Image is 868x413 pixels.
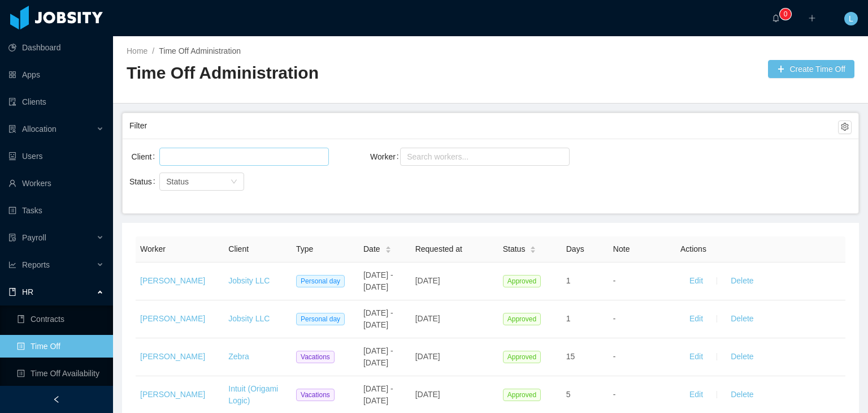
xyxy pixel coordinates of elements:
[363,308,393,329] span: [DATE] - [DATE]
[566,314,571,323] span: 1
[22,287,33,296] span: HR
[722,386,762,404] button: Delete
[17,362,104,385] a: icon: profileTime Off Availability
[503,275,541,287] span: Approved
[566,352,575,361] span: 15
[838,121,852,134] button: icon: setting
[503,313,541,325] span: Approved
[530,244,536,248] i: icon: caret-up
[140,276,205,285] a: [PERSON_NAME]
[231,178,237,186] i: icon: down
[296,351,335,363] span: Vacations
[566,276,571,285] span: 1
[296,389,335,401] span: Vacations
[132,152,160,161] label: Client
[228,276,270,285] a: Jobsity LLC
[566,244,584,253] span: Days
[8,172,104,195] a: icon: userWorkers
[680,244,706,253] span: Actions
[566,390,571,399] span: 5
[129,177,160,186] label: Status
[127,46,147,55] a: Home
[680,272,712,290] button: Edit
[780,8,791,20] sup: 0
[8,145,104,167] a: icon: robotUsers
[8,125,16,133] i: icon: solution
[680,310,712,328] button: Edit
[296,275,345,287] span: Personal day
[127,62,491,85] h2: Time Off Administration
[228,244,249,253] span: Client
[152,46,154,55] span: /
[140,314,205,323] a: [PERSON_NAME]
[228,384,278,405] a: Intuit (Origami Logic)
[680,386,712,404] button: Edit
[385,249,391,252] i: icon: caret-down
[17,308,104,330] a: icon: bookContracts
[296,313,345,325] span: Personal day
[722,272,762,290] button: Delete
[722,310,762,328] button: Delete
[363,270,393,291] span: [DATE] - [DATE]
[8,36,104,59] a: icon: pie-chartDashboard
[613,314,616,323] span: -
[363,384,393,405] span: [DATE] - [DATE]
[370,152,403,161] label: Worker
[415,352,440,361] span: [DATE]
[503,351,541,363] span: Approved
[363,243,380,255] span: Date
[415,314,440,323] span: [DATE]
[159,46,241,55] a: Time Off Administration
[140,244,166,253] span: Worker
[8,91,104,113] a: icon: auditClients
[613,390,616,399] span: -
[503,389,541,401] span: Approved
[166,177,189,186] span: Status
[17,335,104,358] a: icon: profileTime Off
[140,352,205,361] a: [PERSON_NAME]
[808,14,816,22] i: icon: plus
[385,244,391,248] i: icon: caret-up
[140,390,205,399] a: [PERSON_NAME]
[613,244,630,253] span: Note
[163,150,169,164] input: Client
[722,348,762,366] button: Delete
[503,243,526,255] span: Status
[415,390,440,399] span: [DATE]
[415,276,440,285] span: [DATE]
[530,249,536,252] i: icon: caret-down
[228,352,249,361] a: Zebra
[768,60,854,78] button: icon: plusCreate Time Off
[403,150,410,164] input: Worker
[613,352,616,361] span: -
[8,63,104,86] a: icon: appstoreApps
[680,348,712,366] button: Edit
[385,244,392,252] div: Sort
[8,261,16,269] i: icon: line-chart
[22,233,46,242] span: Payroll
[228,314,270,323] a: Jobsity LLC
[407,151,553,162] div: Search workers...
[363,346,393,367] span: [DATE] - [DATE]
[8,234,16,242] i: icon: file-protect
[22,260,50,269] span: Reports
[22,124,57,134] span: Allocation
[8,288,16,296] i: icon: book
[849,12,853,25] span: L
[772,14,780,22] i: icon: bell
[8,199,104,222] a: icon: profileTasks
[296,244,313,253] span: Type
[530,244,536,252] div: Sort
[129,115,838,136] div: Filter
[613,276,616,285] span: -
[415,244,462,253] span: Requested at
